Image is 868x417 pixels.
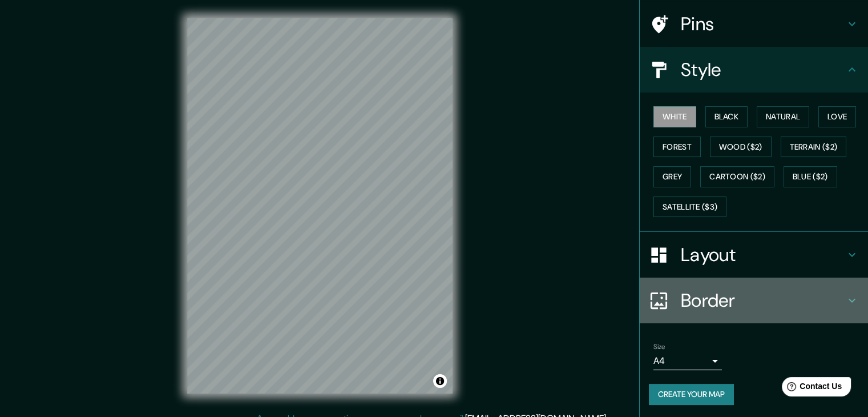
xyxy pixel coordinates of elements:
h4: Border [681,289,845,312]
button: Blue ($2) [784,166,837,187]
button: Toggle attribution [433,374,447,388]
div: Pins [640,1,868,47]
h4: Layout [681,243,845,266]
iframe: Help widget launcher [766,372,855,404]
h4: Pins [681,13,845,35]
button: Grey [653,166,691,187]
div: Layout [640,232,868,278]
button: Love [818,106,856,127]
button: Black [705,106,748,127]
button: White [653,106,696,127]
button: Wood ($2) [710,137,772,158]
button: Terrain ($2) [781,137,847,158]
button: Forest [653,137,701,158]
div: A4 [653,352,722,370]
div: Style [640,47,868,93]
button: Natural [757,106,809,127]
button: Cartoon ($2) [700,166,774,187]
h4: Style [681,58,845,81]
canvas: Map [187,18,453,394]
button: Satellite ($3) [653,197,726,218]
button: Create your map [649,384,734,405]
div: Border [640,278,868,323]
label: Size [653,342,665,352]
